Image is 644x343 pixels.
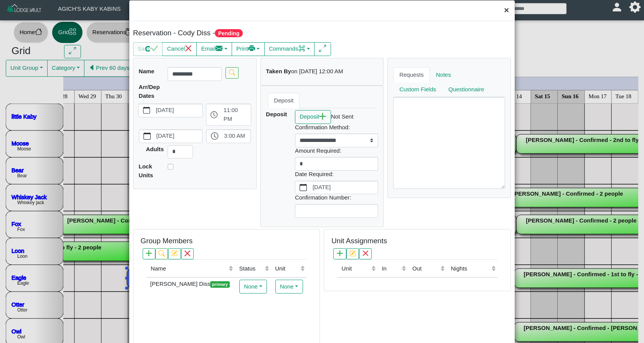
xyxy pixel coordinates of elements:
[300,184,307,191] svg: calendar
[314,42,331,56] button: arrows angle expand
[264,42,315,56] button: Commandscommand
[442,82,490,97] a: Questionnaire
[143,248,155,259] button: plus
[139,163,153,178] b: Lock Units
[266,111,287,117] b: Deposit
[158,250,165,256] svg: search
[211,111,218,119] svg: clock
[341,264,369,273] div: Unit
[275,264,298,273] div: Unit
[206,104,222,125] button: clock
[155,130,202,143] label: [DATE]
[151,264,227,273] div: Name
[139,84,160,99] b: Arr/Dep Dates
[196,42,232,56] button: Emailenvelope fill
[171,250,178,256] svg: pencil square
[184,250,190,256] svg: x
[155,104,203,117] label: [DATE]
[295,147,378,154] h6: Amount Required:
[148,280,233,289] div: [PERSON_NAME] Diss
[319,113,326,120] svg: plus
[295,171,378,178] h6: Date Required:
[141,237,193,246] h5: Group Members
[216,45,223,52] svg: envelope fill
[331,113,353,120] i: Not Sent
[168,248,181,259] button: pencil square
[139,130,155,143] button: calendar
[295,110,331,124] button: Depositplus
[185,45,192,52] svg: x
[268,93,300,108] a: Deposit
[239,264,263,273] div: Status
[229,69,235,76] svg: search
[349,250,356,256] svg: pencil square
[181,248,194,259] button: x
[275,280,303,294] button: None
[291,68,343,74] i: on [DATE] 12:00 AM
[162,42,197,56] button: Cancelx
[222,104,251,125] label: 11:00 PM
[362,250,369,256] svg: x
[146,146,164,152] b: Adults
[451,264,490,273] div: Nights
[311,181,377,194] label: [DATE]
[133,29,320,38] h5: Reservation - Cody Diss -
[498,0,515,21] button: Close
[211,132,218,140] svg: clock
[146,250,152,256] svg: plus
[298,45,306,52] svg: command
[207,130,222,143] button: clock
[359,248,372,259] button: x
[337,250,343,256] svg: plus
[430,67,457,82] a: Notes
[295,124,378,131] h6: Confirmation Method:
[393,67,430,82] a: Requests
[393,82,442,97] a: Custom Fields
[226,67,238,78] button: search
[331,237,387,246] h5: Unit Assignments
[138,104,154,117] button: calendar
[295,181,311,194] button: calendar
[382,264,400,273] div: In
[412,264,438,273] div: Out
[295,194,378,201] h6: Confirmation Number:
[232,42,265,56] button: Printprinter fill
[139,68,155,74] b: Name
[222,130,250,143] label: 3:00 AM
[143,107,150,114] svg: calendar
[143,132,151,140] svg: calendar
[248,45,255,52] svg: printer fill
[333,248,346,259] button: plus
[239,280,267,294] button: None
[266,68,291,74] b: Taken By
[210,281,229,288] span: primary
[346,248,359,259] button: pencil square
[155,248,168,259] button: search
[319,45,326,52] svg: arrows angle expand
